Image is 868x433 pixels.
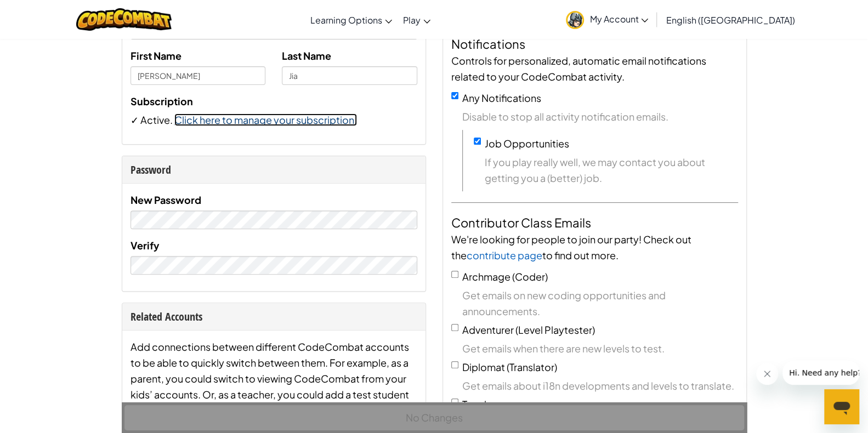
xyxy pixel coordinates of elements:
[462,270,510,283] span: Archmage
[131,237,160,253] label: Verify
[542,249,619,261] span: to find out more.
[398,5,436,35] a: Play
[131,93,193,109] label: Subscription
[7,8,79,16] span: Hi. Need any help?
[282,48,331,64] label: Last Name
[310,14,382,26] span: Learning Options
[512,270,548,283] span: (Coder)
[462,340,738,356] span: Get emails when there are new levels to test.
[824,389,859,424] iframe: Button to launch messaging window
[462,361,505,373] span: Diplomat
[782,361,859,385] iframe: Message from company
[305,5,398,35] a: Learning Options
[560,2,654,37] a: My Account
[131,309,417,324] div: Related Accounts
[451,54,706,83] span: Controls for personalized, automatic email notifications related to your CodeCombat activity.
[660,5,800,35] a: English ([GEOGRAPHIC_DATA])
[462,287,738,319] span: Get emails on new coding opportunities and announcements.
[403,14,421,26] span: Play
[451,35,738,53] h4: Notifications
[76,8,172,31] img: CodeCombat logo
[131,113,140,126] span: ✓
[451,214,738,231] h4: Contributor Class Emails
[507,361,557,373] span: (Translator)
[451,233,691,261] span: We're looking for people to join our party! Check out the
[140,113,170,126] span: Active
[131,48,181,64] label: First Name
[174,113,357,126] a: Click here to manage your subscription.
[589,13,648,25] span: My Account
[462,109,738,124] span: Disable to stop all activity notification emails.
[467,249,542,261] a: contribute page
[462,378,738,394] span: Get emails about i18n developments and levels to translate.
[485,137,569,150] label: Job Opportunities
[462,92,541,104] label: Any Notifications
[462,323,514,336] span: Adventurer
[756,363,778,385] iframe: Close message
[566,11,584,29] img: avatar
[666,14,795,26] span: English ([GEOGRAPHIC_DATA])
[485,154,738,186] span: If you play really well, we may contact you about getting you a (better) job.
[131,162,417,178] div: Password
[515,323,595,336] span: (Level Playtester)
[131,339,417,418] div: Add connections between different CodeCombat accounts to be able to quickly switch between them. ...
[170,113,174,126] span: .
[462,398,499,411] span: Teacher
[131,192,201,208] label: New Password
